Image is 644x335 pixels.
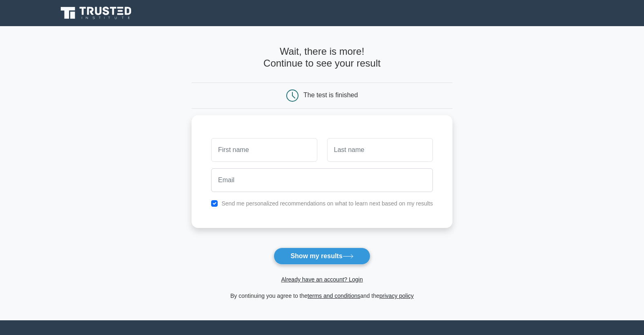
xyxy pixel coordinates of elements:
a: Already have an account? Login [281,276,363,283]
a: terms and conditions [308,293,360,299]
label: Send me personalized recommendations on what to learn next based on my results [221,200,433,207]
div: By continuing you agree to the and the [187,291,457,301]
h4: Wait, there is more! Continue to see your result [192,46,452,69]
button: Show my results [274,248,370,265]
input: First name [211,138,317,162]
a: privacy policy [379,293,414,299]
div: The test is finished [303,92,358,98]
input: Email [211,168,433,192]
input: Last name [327,138,433,162]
